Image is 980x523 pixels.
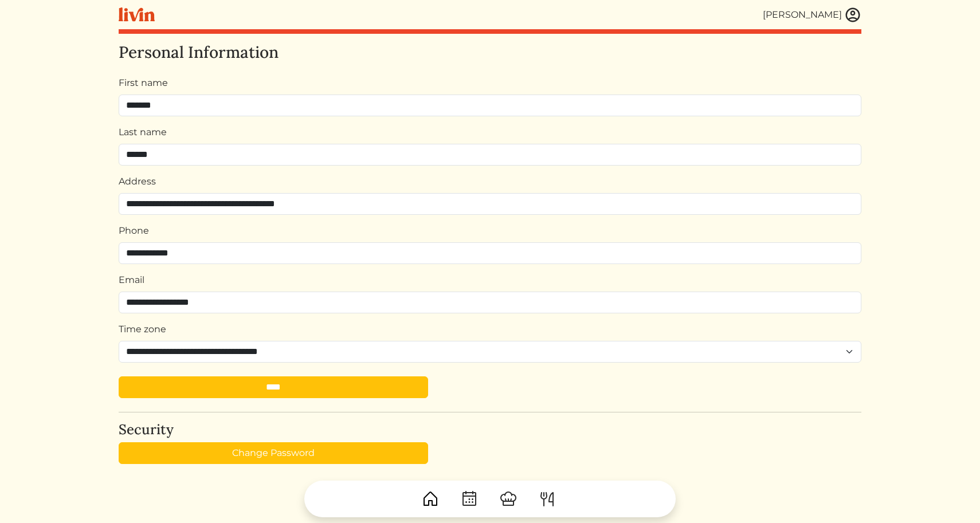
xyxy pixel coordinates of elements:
img: livin-logo-a0d97d1a881af30f6274990eb6222085a2533c92bbd1e4f22c21b4f0d0e3210c.svg [119,7,155,22]
label: First name [119,76,168,90]
img: ChefHat-a374fb509e4f37eb0702ca99f5f64f3b6956810f32a249b33092029f8484b388.svg [499,490,518,508]
img: user_account-e6e16d2ec92f44fc35f99ef0dc9cddf60790bfa021a6ecb1c896eb5d2907b31c.svg [844,6,861,23]
label: Address [119,175,156,188]
img: House-9bf13187bcbb5817f509fe5e7408150f90897510c4275e13d0d5fca38e0b5951.svg [421,490,440,508]
h3: Personal Information [119,43,861,62]
img: ForkKnife-55491504ffdb50bab0c1e09e7649658475375261d09fd45db06cec23bce548bf.svg [538,490,556,508]
label: Email [119,273,144,287]
img: CalendarDots-5bcf9d9080389f2a281d69619e1c85352834be518fbc73d9501aef674afc0d57.svg [460,490,479,508]
a: Change Password [119,442,428,464]
label: Last name [119,125,167,139]
div: [PERSON_NAME] [763,8,842,22]
label: Time zone [119,323,166,336]
label: Phone [119,224,149,238]
h4: Security [119,422,861,438]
